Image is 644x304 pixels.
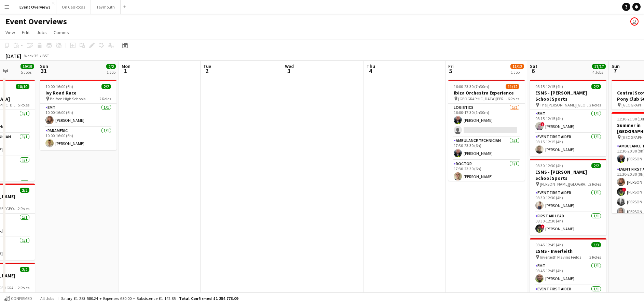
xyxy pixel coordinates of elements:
[611,67,620,75] span: 7
[530,80,606,156] app-job-card: 08:15-12:15 (4h)2/2ESMS - [PERSON_NAME] School Sports The [PERSON_NAME][GEOGRAPHIC_DATA]2 RolesEM...
[366,67,375,75] span: 4
[40,80,117,150] app-job-card: 10:00-16:00 (6h)2/2Ivy Road Race Balfron High Schools2 RolesEMT1/110:00-16:00 (6h)[PERSON_NAME]Pa...
[40,104,117,127] app-card-role: EMT1/110:00-16:00 (6h)[PERSON_NAME]
[506,84,519,89] span: 11/12
[101,84,111,89] span: 2/2
[448,104,525,137] app-card-role: Logistics1/216:00-17:30 (1h30m)[PERSON_NAME]
[18,206,29,211] span: 2 Roles
[5,29,15,35] span: View
[589,102,601,107] span: 2 Roles
[50,96,85,101] span: Balfron High Schools
[18,102,29,107] span: 5 Roles
[3,295,33,302] button: Confirmed
[448,80,525,181] app-job-card: 16:00-23:30 (7h30m)11/12Ibiza Orchestra Experience [GEOGRAPHIC_DATA][PERSON_NAME], [GEOGRAPHIC_DA...
[540,122,545,126] span: !
[622,188,626,192] span: !
[284,67,294,75] span: 3
[530,248,606,254] h3: ESMS - Inverleith
[589,255,601,260] span: 3 Roles
[448,63,454,69] span: Fri
[21,70,34,75] div: 5 Jobs
[535,163,563,168] span: 08:30-12:30 (4h)
[19,28,32,37] a: Edit
[458,96,508,101] span: [GEOGRAPHIC_DATA][PERSON_NAME], [GEOGRAPHIC_DATA]
[107,70,115,75] div: 1 Job
[535,242,563,247] span: 08:45-12:45 (4h)
[530,90,606,102] h3: ESMS - [PERSON_NAME] School Sports
[20,64,34,69] span: 19/19
[11,296,32,301] span: Confirmed
[530,110,606,133] app-card-role: EMT1/108:15-12:15 (4h)![PERSON_NAME]
[530,133,606,156] app-card-role: Event First Aider1/108:15-12:15 (4h)[PERSON_NAME]
[447,67,454,75] span: 5
[54,29,69,35] span: Comms
[630,17,639,26] app-user-avatar: Operations Team
[122,63,131,69] span: Mon
[5,16,67,27] h1: Event Overviews
[540,102,589,107] span: The [PERSON_NAME][GEOGRAPHIC_DATA]
[202,67,211,75] span: 2
[535,84,563,89] span: 08:15-12:15 (4h)
[91,0,121,14] button: Taymouth
[530,63,537,69] span: Sat
[23,53,40,58] span: Week 35
[530,189,606,212] app-card-role: Event First Aider1/108:30-12:30 (4h)[PERSON_NAME]
[448,137,525,160] app-card-role: Ambulance Technician1/117:30-23:30 (6h)[PERSON_NAME]
[106,64,116,69] span: 2/2
[540,225,545,229] span: !
[530,159,606,235] app-job-card: 08:30-12:30 (4h)2/2ESMS - [PERSON_NAME] School Sports [PERSON_NAME][GEOGRAPHIC_DATA]2 RolesEvent ...
[367,63,375,69] span: Thu
[61,296,238,301] div: Salary £1 253 580.24 + Expenses £50.00 + Subsistence £1 142.85 =
[51,28,72,37] a: Comms
[203,63,211,69] span: Tue
[530,169,606,181] h3: ESMS - [PERSON_NAME] School Sports
[591,163,601,168] span: 2/2
[285,63,294,69] span: Wed
[530,212,606,235] app-card-role: First Aid Lead1/108:30-12:30 (4h)![PERSON_NAME]
[589,182,601,187] span: 2 Roles
[540,182,589,187] span: [PERSON_NAME][GEOGRAPHIC_DATA]
[3,28,18,37] a: View
[45,84,73,89] span: 10:00-16:00 (6h)
[40,127,117,150] app-card-role: Paramedic1/110:00-16:00 (6h)[PERSON_NAME]
[40,63,48,69] span: Sun
[16,84,29,89] span: 10/10
[591,242,601,247] span: 3/3
[121,67,131,75] span: 1
[179,296,238,301] span: Total Confirmed £1 254 773.09
[99,96,111,101] span: 2 Roles
[20,188,29,193] span: 2/2
[56,0,91,14] button: On Call Rotas
[22,29,30,35] span: Edit
[18,285,29,290] span: 2 Roles
[612,63,620,69] span: Sun
[448,90,525,96] h3: Ibiza Orchestra Experience
[448,160,525,183] app-card-role: Doctor1/117:30-23:30 (6h)[PERSON_NAME]
[39,67,48,75] span: 31
[42,53,49,58] div: BST
[40,90,117,96] h3: Ivy Road Race
[34,28,50,37] a: Jobs
[20,267,29,272] span: 2/2
[508,96,519,101] span: 6 Roles
[592,70,605,75] div: 4 Jobs
[14,0,56,14] button: Event Overviews
[37,29,47,35] span: Jobs
[540,255,581,260] span: Inverleith Playing Fields
[591,84,601,89] span: 2/2
[511,70,524,75] div: 1 Job
[530,262,606,285] app-card-role: EMT1/108:45-12:45 (4h)[PERSON_NAME]
[529,67,537,75] span: 6
[5,53,21,59] div: [DATE]
[592,64,606,69] span: 17/17
[454,84,489,89] span: 16:00-23:30 (7h30m)
[39,296,55,301] span: All jobs
[510,64,524,69] span: 11/12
